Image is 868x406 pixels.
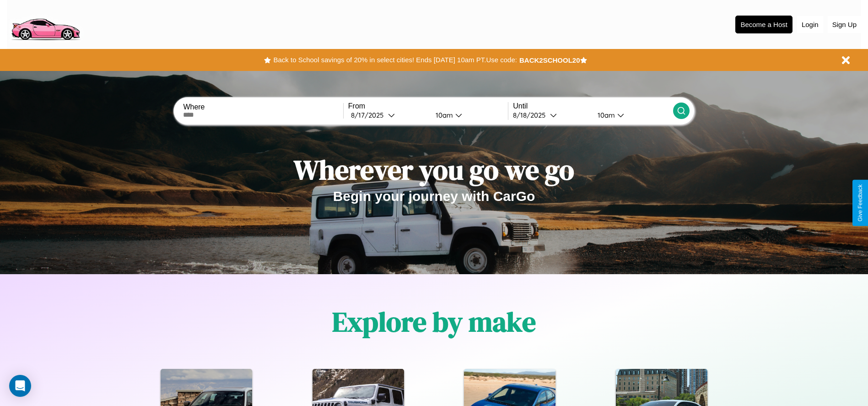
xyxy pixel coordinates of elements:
[428,110,508,120] button: 10am
[857,184,863,222] div: Give Feedback
[332,303,536,341] h1: Explore by make
[271,54,519,66] button: Back to School savings of 20% in select cities! Ends [DATE] 10am PT.Use code:
[735,16,793,33] button: Become a Host
[348,110,428,120] button: 8/17/2025
[519,56,580,64] b: BACK2SCHOOL20
[593,111,617,119] div: 10am
[828,16,861,33] button: Sign Up
[431,111,455,119] div: 10am
[9,375,31,397] div: Open Intercom Messenger
[513,102,673,110] label: Until
[7,5,84,43] img: logo
[348,102,508,110] label: From
[590,110,673,120] button: 10am
[513,111,550,119] div: 8 / 18 / 2025
[183,103,343,111] label: Where
[797,16,823,33] button: Login
[351,111,388,119] div: 8 / 17 / 2025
